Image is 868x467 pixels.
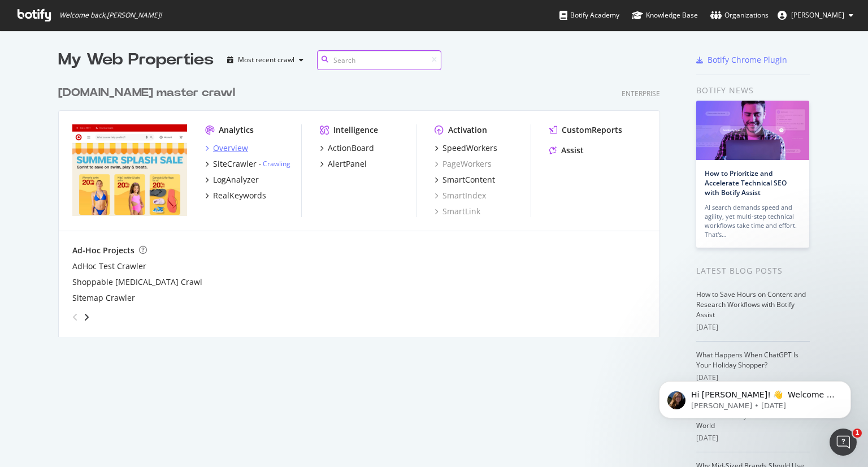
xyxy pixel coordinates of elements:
[72,261,146,272] a: AdHoc Test Crawler
[263,159,290,168] a: Crawling
[328,142,374,154] div: ActionBoard
[830,429,857,456] iframe: Intercom live chat
[435,190,486,201] a: SmartIndex
[561,145,584,156] div: Assist
[213,142,248,154] div: Overview
[72,124,187,216] img: www.target.com
[705,168,787,197] a: How to Prioritize and Accelerate Technical SEO with Botify Assist
[791,10,844,20] span: Apoorv Dixit
[642,357,868,436] iframe: Intercom notifications message
[559,10,619,21] div: Botify Academy
[442,174,495,185] div: SmartContent
[223,51,308,69] button: Most recent crawl
[705,203,801,239] div: AI search demands speed and agility, yet multi-step technical workflows take time and effort. Tha...
[696,54,787,66] a: Botify Chrome Plugin
[68,308,83,326] div: angle-left
[58,85,235,101] div: [DOMAIN_NAME] master crawl
[435,142,497,154] a: SpeedWorkers
[696,265,810,277] div: Latest Blog Posts
[205,158,290,170] a: SiteCrawler- Crawling
[708,54,787,66] div: Botify Chrome Plugin
[317,50,441,70] input: Search
[853,429,862,438] span: 1
[58,85,240,101] a: [DOMAIN_NAME] master crawl
[562,124,622,136] div: CustomReports
[696,101,809,160] img: How to Prioritize and Accelerate Technical SEO with Botify Assist
[205,190,266,201] a: RealKeywords
[213,190,266,201] div: RealKeywords
[696,289,806,319] a: How to Save Hours on Content and Research Workflows with Botify Assist
[710,10,769,21] div: Organizations
[213,174,259,185] div: LogAnalyzer
[320,158,367,170] a: AlertPanel
[58,71,669,337] div: grid
[320,142,374,154] a: ActionBoard
[696,84,810,97] div: Botify news
[549,124,622,136] a: CustomReports
[549,145,584,156] a: Assist
[219,124,254,136] div: Analytics
[72,245,134,256] div: Ad-Hoc Projects
[333,124,378,136] div: Intelligence
[435,206,480,217] a: SmartLink
[696,433,810,443] div: [DATE]
[435,174,495,185] a: SmartContent
[72,292,135,304] a: Sitemap Crawler
[205,174,259,185] a: LogAnalyzer
[435,158,492,170] a: PageWorkers
[58,49,214,71] div: My Web Properties
[442,142,497,154] div: SpeedWorkers
[83,312,90,323] div: angle-right
[213,158,257,170] div: SiteCrawler
[448,124,487,136] div: Activation
[632,10,698,21] div: Knowledge Base
[622,89,660,98] div: Enterprise
[769,6,862,24] button: [PERSON_NAME]
[238,57,294,63] div: Most recent crawl
[59,11,162,20] span: Welcome back, [PERSON_NAME] !
[259,159,290,168] div: -
[696,350,798,370] a: What Happens When ChatGPT Is Your Holiday Shopper?
[72,276,202,288] a: Shoppable [MEDICAL_DATA] Crawl
[205,142,248,154] a: Overview
[696,322,810,332] div: [DATE]
[328,158,367,170] div: AlertPanel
